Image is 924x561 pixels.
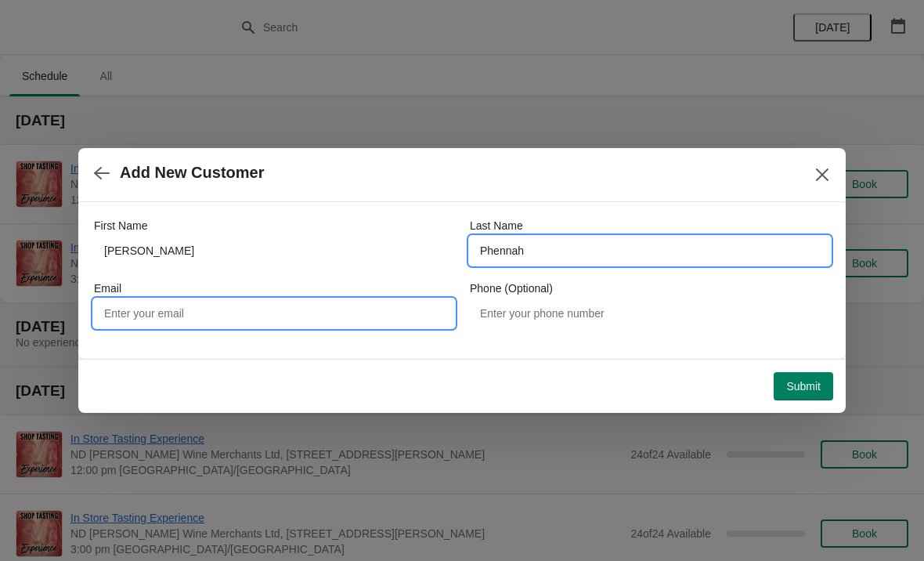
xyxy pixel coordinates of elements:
input: Smith [470,237,830,265]
input: John [94,237,454,265]
span: Submit [786,380,821,393]
input: Enter your phone number [470,299,830,328]
label: First Name [94,218,147,233]
button: Close [808,161,836,189]
input: Enter your email [94,299,454,328]
h2: Add New Customer [120,164,264,182]
button: Submit [774,372,833,400]
label: Phone (Optional) [470,280,553,296]
label: Last Name [470,218,523,233]
label: Email [94,280,121,296]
